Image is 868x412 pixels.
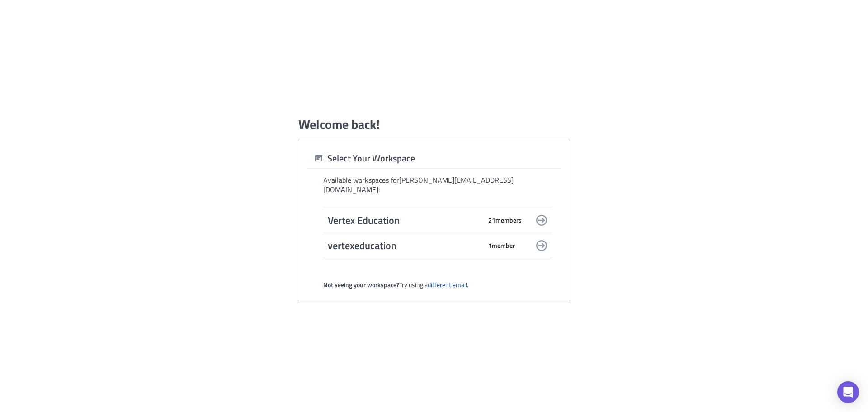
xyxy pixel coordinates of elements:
a: different email [428,280,467,289]
div: Open Intercom Messenger [837,381,859,403]
span: vertexeducation [328,239,481,252]
div: Select Your Workspace [307,152,415,164]
div: Try using a . [323,281,552,289]
span: 21 member s [488,216,522,224]
div: Available workspaces for [PERSON_NAME][EMAIL_ADDRESS][DOMAIN_NAME] : [323,175,552,194]
span: 1 member [488,242,515,250]
h1: Welcome back! [298,116,380,133]
span: Vertex Education [328,214,481,227]
strong: Not seeing your workspace? [323,280,399,289]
